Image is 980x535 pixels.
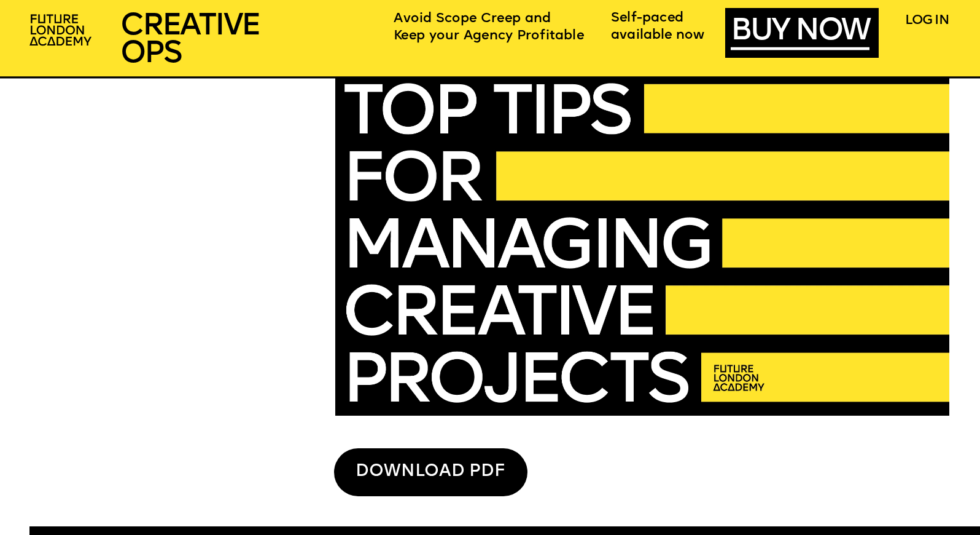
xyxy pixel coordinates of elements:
img: upload-2f72e7a8-3806-41e8-b55b-d754ac055a4a.png [24,9,99,53]
span: available now [611,29,705,41]
a: BUY NOW [731,16,869,50]
span: Self-paced [611,12,683,24]
img: upload-441b0cdc-a814-4903-b39a-2e353f390de8.jpg [335,70,950,416]
span: Keep your Agency Profitable [394,30,584,42]
span: CREATIVE OPS [120,12,260,70]
a: LOG IN [905,14,948,26]
span: Avoid Scope Creep and [394,12,551,25]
